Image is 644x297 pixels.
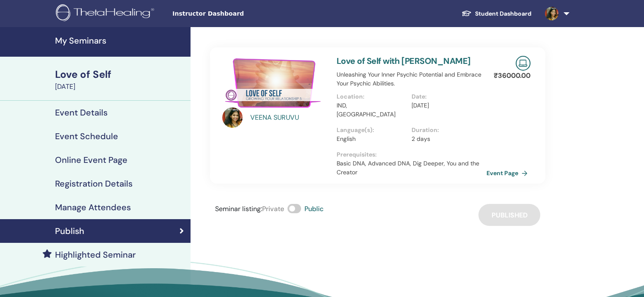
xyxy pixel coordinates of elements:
[412,92,481,101] p: Date :
[55,202,131,212] h4: Manage Attendees
[222,107,243,128] img: default.jpg
[55,82,185,92] div: [DATE]
[516,56,531,71] img: Live Online Seminar
[337,135,406,143] p: English
[55,226,84,236] h4: Publish
[337,101,406,119] p: IND, [GEOGRAPHIC_DATA]
[337,126,406,135] p: Language(s) :
[55,155,127,165] h4: Online Event Page
[55,250,136,260] h4: Highlighted Seminar
[455,6,538,22] a: Student Dashboard
[55,131,118,141] h4: Event Schedule
[412,135,481,143] p: 2 days
[250,113,329,123] a: VEENA SURUVU
[55,179,133,189] h4: Registration Details
[337,55,470,66] a: Love of Self with [PERSON_NAME]
[55,36,185,46] h4: My Seminars
[222,56,326,110] img: Love of Self
[494,71,531,81] p: ₹ 36000.00
[412,101,481,110] p: [DATE]
[337,159,486,177] p: Basic DNA, Advanced DNA, Dig Deeper, You and the Creator
[172,9,299,18] span: Instructor Dashboard
[215,204,262,213] span: Seminar listing :
[462,10,472,17] img: graduation-cap-white.svg
[304,204,323,213] span: Public
[486,167,531,179] a: Event Page
[337,150,486,159] p: Prerequisites :
[412,126,481,135] p: Duration :
[337,70,486,88] p: Unleashing Your Inner Psychic Potential and Embrace Your Psychic Abilities.
[545,7,558,20] img: default.jpg
[55,107,108,118] h4: Event Details
[55,67,185,82] div: Love of Self
[262,204,284,213] span: Private
[56,4,157,23] img: logo.png
[337,92,406,101] p: Location :
[50,67,191,92] a: Love of Self[DATE]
